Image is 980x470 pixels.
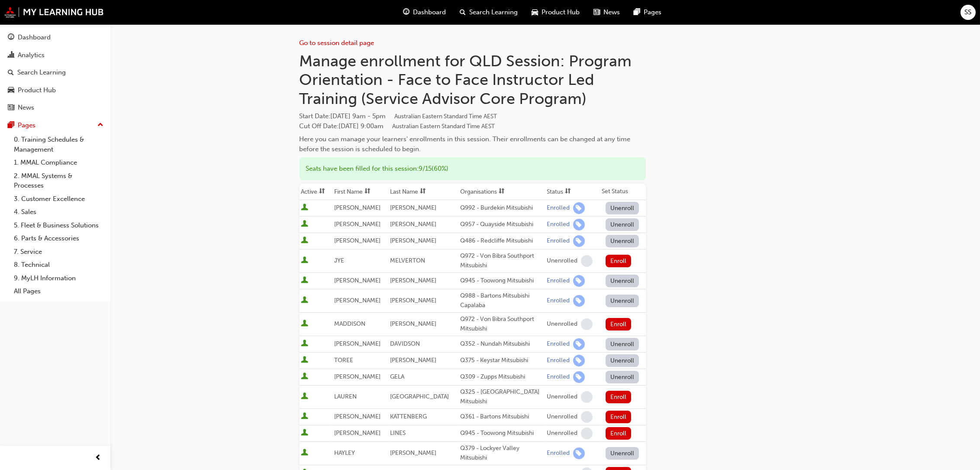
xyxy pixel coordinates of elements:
span: JYE [334,257,344,264]
div: Enrolled [547,277,570,285]
span: learningRecordVerb_ENROLL-icon [573,295,585,307]
span: User is active [301,340,309,348]
span: Search Learning [469,7,518,17]
a: guage-iconDashboard [396,3,453,21]
span: MADDISON [334,320,365,327]
div: Unenrolled [547,429,577,438]
span: learningRecordVerb_ENROLL-icon [573,338,585,350]
span: User is active [301,392,309,401]
a: pages-iconPages [627,3,668,21]
span: User is active [301,237,309,245]
span: pages-icon [8,122,14,130]
span: User is active [301,204,309,212]
span: [PERSON_NAME] [390,204,436,211]
span: car-icon [532,7,538,18]
span: sorting-icon [499,188,505,195]
div: Q309 - Zupps Mitsubishi [460,372,543,382]
div: Q972 - Von Bibra Southport Mitsubishi [460,251,543,271]
span: car-icon [8,87,14,94]
span: sorting-icon [319,188,326,195]
button: Enroll [606,391,632,403]
span: prev-icon [95,453,102,464]
span: up-icon [97,120,103,131]
span: learningRecordVerb_ENROLL-icon [573,447,585,459]
span: learningRecordVerb_ENROLL-icon [573,235,585,247]
span: [PERSON_NAME] [334,277,380,284]
span: learningRecordVerb_ENROLL-icon [573,219,585,230]
span: User is active [301,412,309,421]
div: Pages [18,120,35,130]
span: Product Hub [542,7,580,17]
span: [PERSON_NAME] [334,413,380,420]
div: Unenrolled [547,320,577,328]
a: Analytics [3,47,107,63]
a: 6. Parts & Accessories [10,232,107,245]
a: Product Hub [3,82,107,98]
button: Unenroll [606,295,639,307]
span: [PERSON_NAME] [390,277,436,284]
span: search-icon [8,69,14,77]
a: Go to session detail page [300,39,374,47]
th: Toggle SortBy [458,184,545,200]
span: learningRecordVerb_NONE-icon [581,411,593,423]
span: DAVIDSON [390,340,420,347]
span: pages-icon [634,7,640,18]
span: [PERSON_NAME] [390,320,436,327]
a: 2. MMAL Systems & Processes [10,169,107,192]
a: 1. MMAL Compliance [10,156,107,169]
span: guage-icon [403,7,409,18]
span: User is active [301,449,309,457]
span: User is active [301,220,309,229]
span: Start Date : [300,111,646,121]
div: News [18,103,34,113]
span: [PERSON_NAME] [390,357,436,364]
span: sorting-icon [420,188,426,195]
button: Enroll [606,427,632,440]
span: User is active [301,276,309,285]
span: sorting-icon [364,188,371,195]
button: Unenroll [606,447,639,460]
span: [GEOGRAPHIC_DATA] [390,393,449,400]
div: Enrolled [547,220,570,229]
div: Unenrolled [547,413,577,421]
div: Q945 - Toowong Mitsubishi [460,276,543,286]
span: guage-icon [8,34,14,42]
div: Seats have been filled for this session : 9 / 15 ( 60% ) [300,157,646,180]
span: User is active [301,356,309,365]
button: Unenroll [606,371,639,383]
span: learningRecordVerb_NONE-icon [581,391,593,403]
div: Q957 - Quayside Mitsubishi [460,220,543,230]
span: [PERSON_NAME] [334,340,380,347]
span: Australian Eastern Standard Time AEST [395,113,497,120]
a: car-iconProduct Hub [525,3,587,21]
span: LINES [390,429,406,437]
div: Unenrolled [547,393,577,401]
span: learningRecordVerb_ENROLL-icon [573,355,585,366]
a: Search Learning [3,65,107,81]
button: DashboardAnalyticsSearch LearningProduct HubNews [3,28,107,117]
div: Q988 - Bartons Mitsubishi Capalaba [460,291,543,311]
button: Unenroll [606,202,639,214]
span: [PERSON_NAME] [334,373,380,380]
div: Enrolled [547,204,570,212]
span: [DATE] 9am - 5pm [331,112,497,120]
span: User is active [301,256,309,265]
span: [PERSON_NAME] [334,429,380,437]
span: TOREE [334,357,353,364]
div: Here you can manage your learners' enrollments in this session. Their enrollments can be changed ... [300,134,646,154]
span: [PERSON_NAME] [390,297,436,304]
a: 8. Technical [10,258,107,272]
button: Pages [3,117,107,133]
button: Unenroll [606,218,639,231]
span: learningRecordVerb_NONE-icon [581,318,593,330]
span: SS [965,7,972,17]
div: Q945 - Toowong Mitsubishi [460,428,543,438]
a: 0. Training Schedules & Management [10,133,107,156]
th: Set Status [600,184,646,200]
div: Unenrolled [547,257,577,265]
span: chart-icon [8,52,14,59]
span: search-icon [460,7,466,18]
button: Unenroll [606,275,639,287]
span: learningRecordVerb_ENROLL-icon [573,275,585,287]
button: Unenroll [606,235,639,247]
